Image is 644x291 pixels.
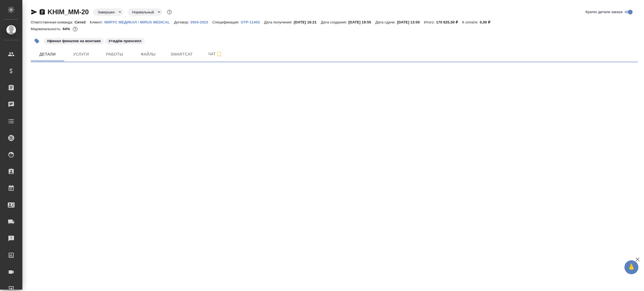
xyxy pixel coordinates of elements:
[90,20,104,24] p: Клиент:
[174,20,191,24] p: Договор:
[166,8,173,16] button: Доп статусы указывают на важность/срочность заказа
[39,9,46,15] button: Скопировать ссылку
[34,51,61,58] span: Детали
[105,38,145,43] span: +ждём принсипл
[424,20,436,24] p: Итого:
[93,8,123,16] div: Завершен
[216,51,222,58] svg: Подписаться
[31,35,43,47] button: Добавить тэг
[72,25,79,33] button: 59171.98 RUB; 27.00 USD;
[47,38,101,44] p: #финал финалов на монтаже
[96,10,116,15] button: Завершен
[627,261,636,273] span: 🙏
[108,38,141,44] p: #+ждём принсипл
[101,51,128,58] span: Работы
[348,20,375,24] p: [DATE] 19:55
[48,8,89,16] a: KHIM_MM-20
[241,20,264,24] a: OTP-11403
[128,8,162,16] div: Завершен
[321,20,348,24] p: Дата создания:
[75,20,90,24] p: Сити3
[264,20,294,24] p: Дата получения:
[135,51,162,58] span: Файлы
[586,9,622,15] span: Кратко детали заказа
[31,20,75,24] p: Ответственная команда:
[294,20,321,24] p: [DATE] 16:21
[241,20,264,24] p: OTP-11403
[131,10,156,15] button: Нормальный
[202,51,229,58] span: Чат
[436,20,462,24] p: 170 825,50 ₽
[190,20,212,24] a: 0504-2023
[31,9,37,15] button: Скопировать ссылку для ЯМессенджера
[43,38,105,43] span: финал финалов на монтаже
[480,20,494,24] p: 0,00 ₽
[375,20,397,24] p: Дата сдачи:
[105,20,174,24] a: МИРУС МЕДИКАЛ / MIRUS MEDICAL
[168,51,195,58] span: Smartcat
[31,27,63,31] p: Маржинальность:
[212,20,241,24] p: Спецификация:
[397,20,424,24] p: [DATE] 13:00
[63,27,71,31] p: 64%
[68,51,94,58] span: Услуги
[624,260,638,274] button: 🙏
[105,20,174,24] p: МИРУС МЕДИКАЛ / MIRUS MEDICAL
[190,20,212,24] p: 0504-2023
[462,20,480,24] p: К оплате:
